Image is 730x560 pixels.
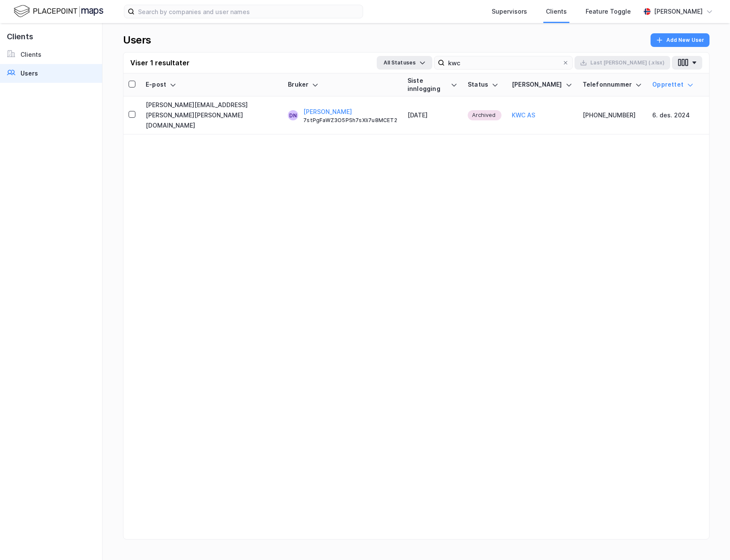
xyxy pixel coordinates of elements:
img: logo.f888ab2527a4732fd821a326f86c7f29.svg [14,4,103,19]
div: Opprettet [652,81,694,89]
div: Users [21,68,38,79]
input: Search user by name, email or client [445,56,562,69]
input: Search by companies and user names [135,5,363,18]
button: All Statuses [377,56,432,70]
div: Clients [546,6,567,17]
div: Telefonnummer [583,81,642,89]
div: Siste innlogging [408,77,457,93]
div: [PERSON_NAME] [654,6,703,17]
button: Add New User [651,33,709,47]
button: [PERSON_NAME] [303,107,352,117]
div: Supervisors [492,6,527,17]
div: Viser 1 resultater [130,58,190,68]
div: Feature Toggle [586,6,631,17]
div: Clients [21,50,41,60]
td: [DATE] [402,96,463,134]
div: [PHONE_NUMBER] [583,110,642,120]
td: [PERSON_NAME][EMAIL_ADDRESS][PERSON_NAME][PERSON_NAME][DOMAIN_NAME] [141,96,283,134]
div: DN [289,110,297,120]
div: Users [123,33,151,47]
div: Status [468,81,501,89]
div: Bruker [288,81,397,89]
div: [PERSON_NAME] [512,81,572,89]
iframe: Chat Widget [687,519,730,560]
td: 6. des. 2024 [647,96,699,134]
div: Kontrollprogram for chat [687,519,730,560]
div: 7stPgFaWZ3O5PSh7sXIi7u8MCET2 [303,117,397,124]
div: E-post [146,81,278,89]
button: KWC AS [512,110,535,120]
